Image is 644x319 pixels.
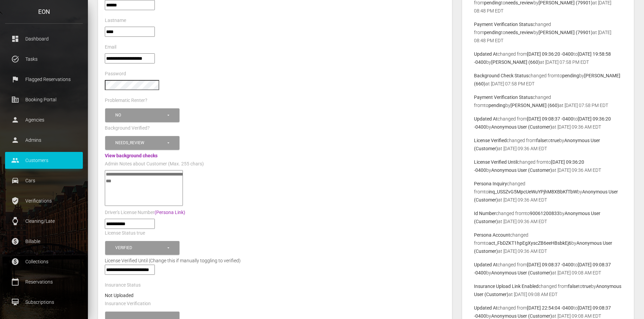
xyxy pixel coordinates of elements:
b: pending [484,30,501,35]
p: Collections [10,257,78,267]
label: Password [105,71,126,77]
label: Insurance Verification [105,300,151,307]
p: Booking Portal [10,95,78,105]
p: Flagged Reservations [10,74,78,84]
b: Updated At [474,305,498,311]
b: [PERSON_NAME] (660) [510,103,559,108]
b: act_FbDZKT1hpEgXyscZB6eeHBsbkEj6 [488,240,571,246]
b: [PERSON_NAME] (660) [491,59,540,65]
b: pending [488,103,505,108]
b: [DATE] 09:36:20 -0400 [527,51,573,57]
a: paid Collections [5,253,83,270]
p: Tasks [10,54,78,64]
p: Cars [10,176,78,186]
label: Driver's License Number [105,209,185,216]
b: true [582,284,591,289]
p: Cleaning/Late [10,216,78,226]
a: watch Cleaning/Late [5,213,83,230]
p: changed from to by at [DATE] 08:48 PM EDT [474,20,622,45]
a: View background checks [105,153,158,158]
b: Anonymous User (Customer) [491,313,552,319]
a: corporate_fare Booking Portal [5,91,83,108]
b: License Verified [474,138,507,143]
a: calendar_today Reservations [5,273,83,290]
div: License Verified Until (Change this if manually toggling to verified) [100,257,450,265]
p: changed from to by at [DATE] 09:36 AM EDT [474,231,622,255]
p: Reservations [10,277,78,287]
p: Customers [10,155,78,165]
label: Email [105,44,116,51]
p: changed from to by at [DATE] 07:58 PM EDT [474,93,622,109]
b: needs_review [505,30,533,35]
label: Problematic Renter? [105,97,147,104]
p: changed from to by at [DATE] 09:36 AM EDT [474,158,622,174]
b: Payment Verification Status [474,95,533,100]
label: License Status true [105,230,145,237]
p: changed from to by at [DATE] 09:36 AM EDT [474,115,622,131]
a: drive_eta Cars [5,172,83,189]
label: Admin Notes about Customer (Max. 255 chars) [105,161,204,167]
a: task_alt Tasks [5,51,83,68]
a: (Persona Link) [154,210,185,215]
a: flag Flagged Reservations [5,71,83,88]
button: Needs_review [105,136,180,150]
p: Verifications [10,196,78,206]
b: License Verified Until [474,159,517,165]
label: Lastname [105,17,126,24]
div: Needs_review [115,140,166,146]
button: Verified [105,241,180,255]
p: changed from to by at [DATE] 09:08 AM EDT [474,261,622,277]
a: verified_user Verifications [5,192,83,209]
p: changed from to by at [DATE] 07:58 PM EDT [474,50,622,66]
b: [DATE] 09:08:37 -0400 [527,116,573,122]
b: Updated At [474,51,498,57]
p: Billable [10,236,78,246]
b: Anonymous User (Customer) [491,167,552,173]
a: card_membership Subscriptions [5,294,83,311]
p: Agencies [10,115,78,125]
b: Payment Verification Status [474,22,533,27]
p: Admins [10,135,78,145]
p: changed from to by at [DATE] 09:36 AM EDT [474,136,622,153]
b: Background Check Status [474,73,528,78]
p: Subscriptions [10,297,78,307]
b: Insurance Upload Link Enabled [474,284,539,289]
b: true [551,138,559,143]
p: changed from to by at [DATE] 09:36 AM EDT [474,180,622,204]
a: paid Billable [5,233,83,250]
b: Persona Inquiry [474,181,507,186]
p: changed from to by at [DATE] 09:36 AM EDT [474,209,622,225]
strong: Not Uploaded [105,293,134,298]
b: Updated At [474,262,498,267]
b: Anonymous User (Customer) [491,124,552,130]
a: dashboard Dashboard [5,30,83,47]
div: Verified [115,245,166,251]
p: Dashboard [10,34,78,44]
a: people Customers [5,152,83,169]
b: [DATE] 09:08:37 -0400 [527,262,573,267]
label: Background Verified? [105,125,150,132]
button: No [105,108,180,122]
p: changed from to by at [DATE] 07:58 PM EDT [474,72,622,88]
b: Id Number [474,211,496,216]
p: changed from to by at [DATE] 09:08 AM EDT [474,282,622,298]
div: No [115,112,166,118]
b: pending [562,73,579,78]
b: false [568,284,578,289]
b: inq_USSZvG5MpcUeWuYPjhM8XBbKfTbW [488,189,577,194]
b: [PERSON_NAME] (79901) [539,30,593,35]
b: [DATE] 22:54:04 -0400 [527,305,573,311]
a: person Agencies [5,111,83,128]
b: Persona Account [474,232,510,238]
b: 90061200833 [530,211,559,216]
label: Insurance Status [105,282,141,289]
b: false [536,138,546,143]
b: Anonymous User (Customer) [491,270,552,275]
a: person Admins [5,132,83,149]
b: Updated At [474,116,498,122]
